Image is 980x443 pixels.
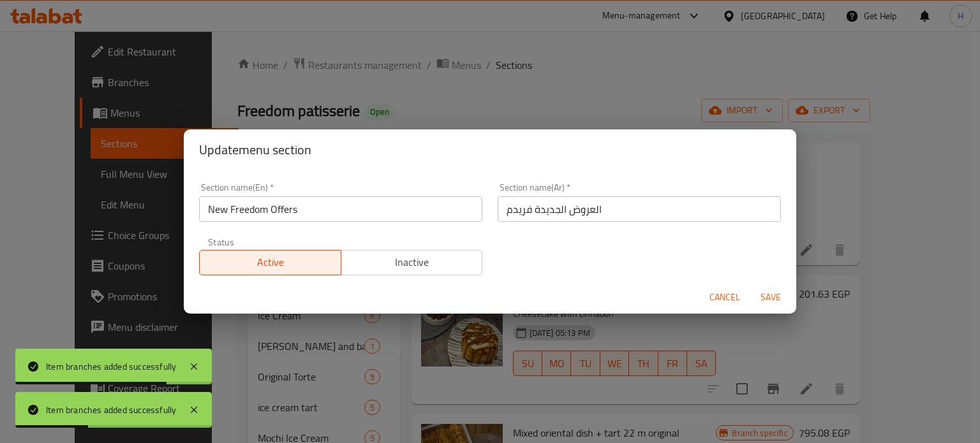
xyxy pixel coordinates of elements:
[346,253,478,272] span: Inactive
[46,359,176,374] div: Item branches added successfully
[750,286,791,309] button: Save
[46,403,176,417] div: Item branches added successfully
[755,289,786,305] span: Save
[498,196,781,222] input: Please enter section name(ar)
[709,289,740,305] span: Cancel
[205,253,336,272] span: Active
[199,140,781,160] h2: Update menu section
[199,250,341,275] button: Active
[341,250,483,275] button: Inactive
[199,196,482,222] input: Please enter section name(en)
[704,286,745,309] button: Cancel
